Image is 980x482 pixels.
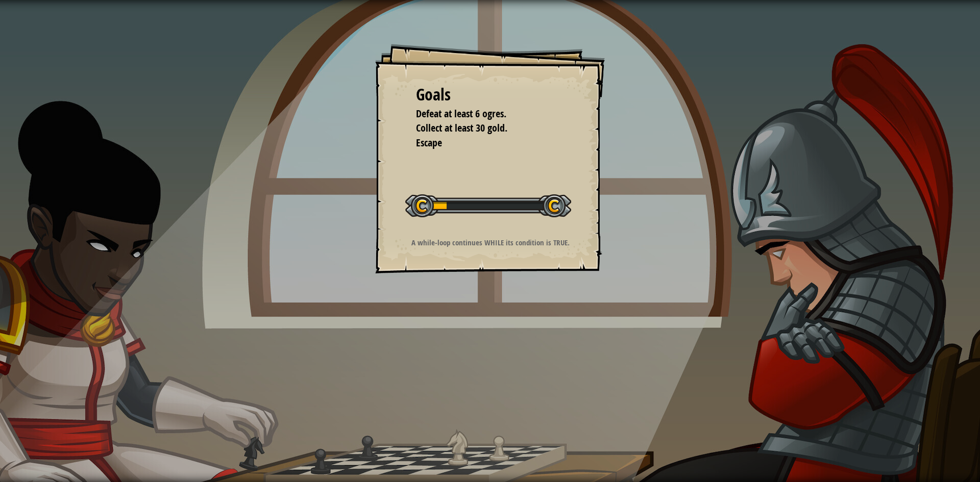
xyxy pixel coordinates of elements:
span: Escape [416,136,442,149]
li: Defeat at least 6 ogres. [403,107,561,121]
p: A while-loop continues WHILE its condition is TRUE. [388,237,593,248]
li: Escape [403,136,561,150]
span: Defeat at least 6 ogres. [416,107,506,120]
li: Collect at least 30 gold. [403,121,561,136]
span: Collect at least 30 gold. [416,121,507,135]
div: Goals [416,83,564,107]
